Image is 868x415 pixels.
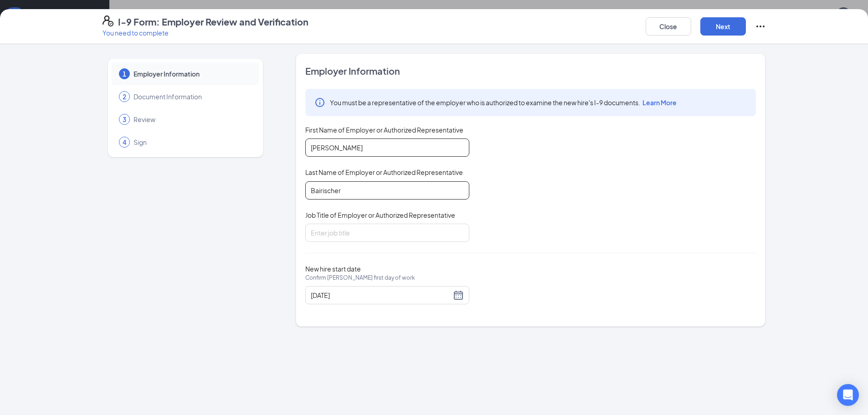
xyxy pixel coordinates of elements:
[305,273,415,282] span: Confirm [PERSON_NAME] first day of work
[123,92,126,101] span: 2
[305,181,469,200] input: Enter your last name
[134,69,250,78] span: Employer Information
[134,115,250,124] span: Review
[305,138,469,157] input: Enter your first name
[837,384,859,406] div: Open Intercom Messenger
[305,224,469,242] input: Enter job title
[305,65,756,77] span: Employer Information
[103,15,113,26] svg: FormI9EVerifyIcon
[134,138,250,147] span: Sign
[305,210,455,220] span: Job Title of Employer or Authorized Representative
[640,98,677,107] a: Learn More
[123,115,126,124] span: 3
[314,97,325,108] svg: Info
[103,28,308,37] p: You need to complete
[305,168,463,177] span: Last Name of Employer or Authorized Representative
[700,17,746,36] button: Next
[123,69,126,78] span: 1
[755,21,766,32] svg: Ellipses
[330,98,677,107] span: You must be a representative of the employer who is authorized to examine the new hire's I-9 docu...
[134,92,250,101] span: Document Information
[646,17,691,36] button: Close
[305,264,415,292] span: New hire start date
[305,125,463,134] span: First Name of Employer or Authorized Representative
[118,15,308,28] h4: I-9 Form: Employer Review and Verification
[311,290,451,300] input: 08/25/2025
[642,98,677,107] span: Learn More
[123,138,126,147] span: 4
